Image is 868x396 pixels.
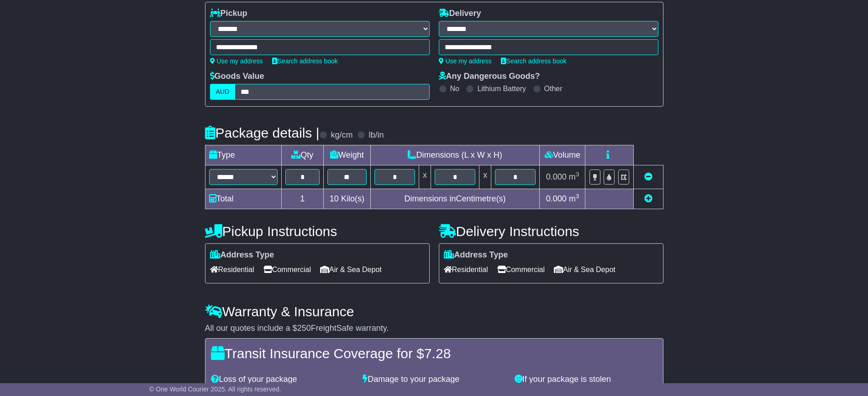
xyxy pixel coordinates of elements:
[324,189,371,209] td: Kilo(s)
[546,172,567,181] span: 0.000
[210,250,274,260] label: Address Type
[497,262,545,277] span: Commercial
[444,262,488,277] span: Residential
[419,165,431,189] td: x
[149,386,281,393] span: © One World Courier 2025. All rights reserved.
[205,189,281,209] td: Total
[569,172,579,181] span: m
[210,57,263,65] a: Use my address
[424,346,451,361] span: 7.28
[439,9,481,19] label: Delivery
[644,194,652,203] a: Add new item
[540,145,585,165] td: Volume
[358,375,510,385] div: Damage to your package
[320,262,382,277] span: Air & Sea Depot
[331,130,352,140] label: kg/cm
[439,224,663,239] h4: Delivery Instructions
[205,324,663,334] div: All our quotes include a $ FreightSafe warranty.
[330,194,339,203] span: 10
[281,145,324,165] td: Qty
[205,304,663,319] h4: Warranty & Insurance
[370,145,540,165] td: Dimensions (L x W x H)
[439,72,540,82] label: Any Dangerous Goods?
[272,57,338,65] a: Search address book
[210,84,236,100] label: AUD
[569,194,579,203] span: m
[211,346,658,361] h4: Transit Insurance Coverage for $
[205,125,320,140] h4: Package details |
[205,145,281,165] td: Type
[546,194,567,203] span: 0.000
[576,193,579,200] sup: 3
[370,189,540,209] td: Dimensions in Centimetre(s)
[210,262,254,277] span: Residential
[479,165,491,189] td: x
[263,262,311,277] span: Commercial
[210,9,247,19] label: Pickup
[205,224,430,239] h4: Pickup Instructions
[576,171,579,178] sup: 3
[297,324,311,333] span: 250
[281,189,324,209] td: 1
[501,57,567,65] a: Search address book
[368,130,384,140] label: lb/in
[450,84,459,93] label: No
[210,72,264,82] label: Goods Value
[554,262,615,277] span: Air & Sea Depot
[644,172,652,181] a: Remove this item
[510,375,662,385] div: If your package is stolen
[544,84,563,93] label: Other
[324,145,371,165] td: Weight
[444,250,508,260] label: Address Type
[206,375,358,385] div: Loss of your package
[477,84,526,93] label: Lithium Battery
[439,57,492,65] a: Use my address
